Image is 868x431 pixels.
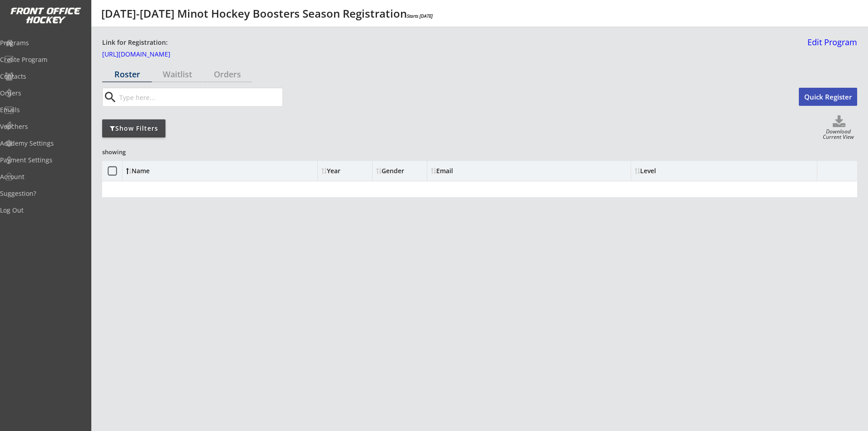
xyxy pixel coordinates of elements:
div: Link for Registration: [102,38,169,47]
div: [DATE]-[DATE] Minot Hockey Boosters Season Registration [101,8,433,19]
button: Quick Register [799,88,857,106]
div: showing [102,148,167,156]
input: Type here... [118,88,283,106]
a: [URL][DOMAIN_NAME] [102,51,193,61]
div: Download Current View [820,129,857,141]
div: Show Filters [102,124,165,133]
div: Waitlist [152,70,202,78]
div: Email [431,168,512,174]
img: FOH%20White%20Logo%20Transparent.png [10,7,81,24]
button: search [103,90,118,104]
a: Edit Program [804,38,857,54]
div: Level [635,168,716,174]
div: Orders [203,70,252,78]
div: Roster [102,70,152,78]
div: Name [126,168,200,174]
div: Gender [376,168,423,174]
em: Starts [DATE] [407,13,433,19]
div: Year [321,168,368,174]
button: Click to download full roster. Your browser settings may try to block it, check your security set... [821,115,857,129]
